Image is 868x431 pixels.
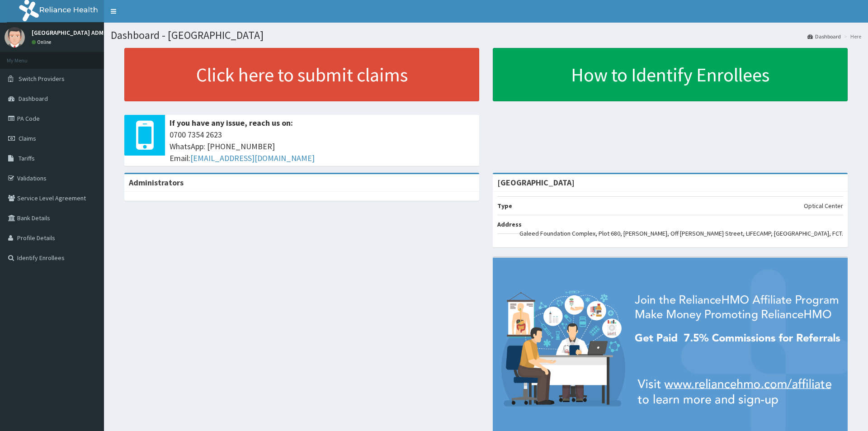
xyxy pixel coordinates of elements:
a: Online [32,39,53,45]
b: If you have any issue, reach us on: [170,118,293,128]
span: 0700 7354 2623 WhatsApp: [PHONE_NUMBER] Email: [170,129,475,164]
p: Optical Center [804,201,843,210]
p: Galeed Foundation Complex, Plot 680, [PERSON_NAME], Off [PERSON_NAME] Street, LIFECAMP, [GEOGRAPH... [519,229,843,238]
h1: Dashboard - [GEOGRAPHIC_DATA] [111,29,861,41]
a: How to Identify Enrollees [493,48,848,101]
a: Dashboard [807,33,841,40]
strong: [GEOGRAPHIC_DATA] [497,177,575,188]
b: Address [497,220,522,228]
p: [GEOGRAPHIC_DATA] ADMIN [32,29,109,36]
a: Click here to submit claims [124,48,479,101]
span: Claims [19,134,36,142]
b: Type [497,202,512,210]
span: Tariffs [19,154,35,162]
a: [EMAIL_ADDRESS][DOMAIN_NAME] [190,153,315,163]
b: Administrators [129,177,184,188]
li: Here [842,33,861,40]
span: Dashboard [19,95,48,103]
img: User Image [5,27,25,47]
span: Switch Providers [19,75,65,83]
